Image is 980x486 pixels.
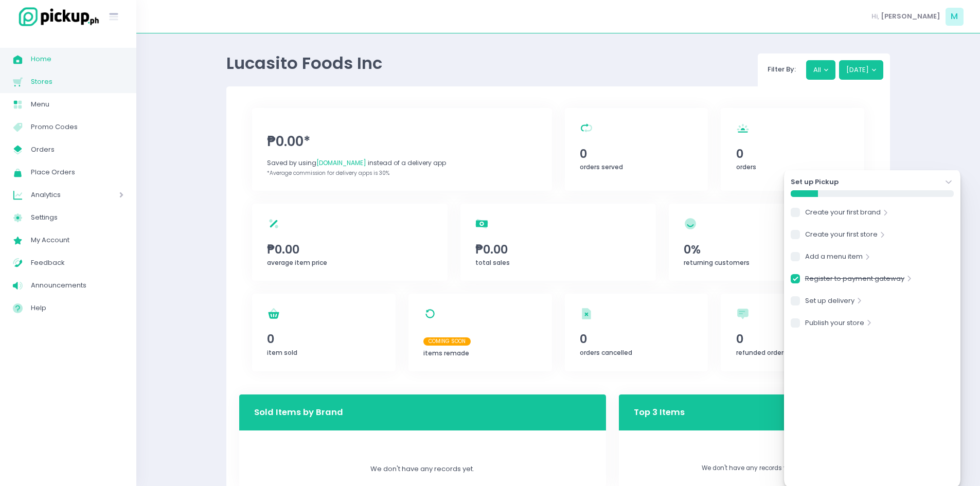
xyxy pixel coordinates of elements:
span: 0 [736,330,849,348]
span: item sold [267,348,297,357]
span: Announcements [31,279,123,292]
a: 0%returning customers [669,204,864,281]
button: All [806,60,836,80]
button: [DATE] [839,60,884,80]
span: Lucasito Foods Inc [226,51,382,75]
span: 0 [580,330,693,348]
span: Filter By: [764,64,799,74]
a: 0item sold [252,294,396,371]
span: average item price [267,258,327,267]
span: M [946,8,964,26]
a: Create your first brand [805,207,881,221]
span: Settings [31,211,123,224]
span: Menu [31,98,123,111]
a: ₱0.00total sales [460,204,656,281]
span: Promo Codes [31,120,123,134]
div: We don't have any records yet. [254,464,591,474]
span: Hi, [871,11,879,22]
a: Create your first store [805,229,878,243]
span: total sales [475,258,510,267]
span: ₱0.00* [267,132,537,152]
span: [PERSON_NAME] [881,11,940,22]
a: Add a menu item [805,251,863,265]
a: Register to payment gateway [805,274,904,287]
span: orders [736,163,756,171]
span: Coming Soon [423,337,471,346]
span: items remade [423,349,469,357]
span: refunded orders [736,348,787,357]
a: Set up delivery [805,296,854,310]
a: 0refunded orders [721,294,864,371]
span: [DOMAIN_NAME] [316,158,366,167]
span: orders cancelled [580,348,632,357]
span: Orders [31,143,123,156]
a: ₱0.00average item price [252,204,448,281]
div: Saved by using instead of a delivery app [267,158,537,168]
h3: Sold Items by Brand [254,406,343,419]
span: *Average commission for delivery apps is 30% [267,169,389,177]
a: 0orders [721,108,864,191]
span: 0 [736,145,849,163]
span: Feedback [31,256,123,269]
span: ₱0.00 [267,241,433,258]
span: Home [31,52,123,66]
span: 0 [580,145,693,163]
p: We don't have any records yet. [634,464,862,473]
span: Analytics [31,188,90,202]
span: Place Orders [31,166,123,179]
span: orders served [580,163,623,171]
span: returning customers [684,258,750,267]
a: 0orders cancelled [565,294,708,371]
span: Stores [31,75,123,88]
a: 0orders served [565,108,708,191]
img: logo [13,6,100,28]
a: Publish your store [805,318,864,332]
span: My Account [31,233,123,247]
strong: Set up Pickup [791,177,839,187]
span: ₱0.00 [475,241,641,258]
span: 0% [684,241,849,258]
h3: Top 3 Items [634,398,685,427]
span: 0 [267,330,380,348]
span: Help [31,301,123,315]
